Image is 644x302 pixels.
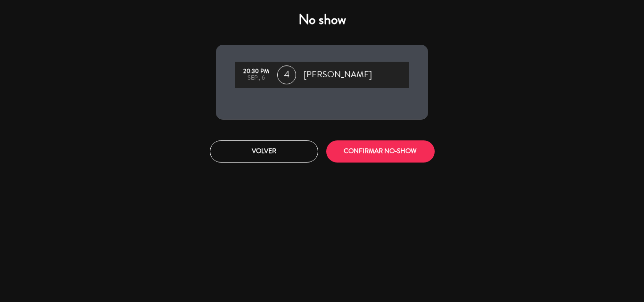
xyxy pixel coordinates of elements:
div: 20:30 PM [239,68,272,75]
span: 4 [277,65,296,84]
button: CONFIRMAR NO-SHOW [326,140,435,163]
div: sep., 6 [239,75,272,82]
h4: No show [216,11,428,28]
span: [PERSON_NAME] [304,68,372,82]
button: Volver [210,140,318,163]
